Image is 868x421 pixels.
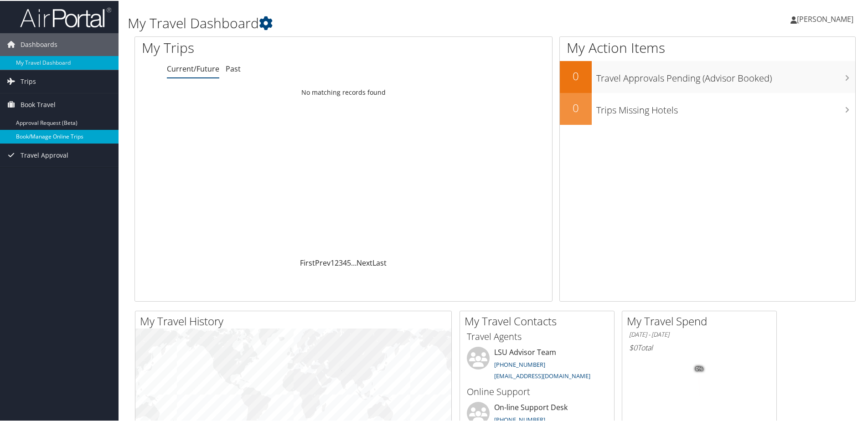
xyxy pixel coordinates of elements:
[21,92,56,115] span: Book Travel
[372,257,387,267] a: Last
[339,257,343,267] a: 3
[356,257,372,267] a: Next
[21,69,36,92] span: Trips
[629,329,770,338] h6: [DATE] - [DATE]
[331,257,335,267] a: 1
[462,346,612,383] li: LSU Advisor Team
[560,37,855,56] h1: My Action Items
[142,37,372,56] h1: My Trips
[343,257,347,267] a: 4
[696,365,703,371] tspan: 0%
[494,359,545,368] a: [PHONE_NUMBER]
[467,385,607,397] h3: Online Support
[351,257,356,267] span: …
[20,6,111,27] img: airportal-logo.png
[560,99,592,115] h2: 0
[300,257,315,267] a: First
[560,92,855,124] a: 0Trips Missing Hotels
[494,371,590,379] a: [EMAIL_ADDRESS][DOMAIN_NAME]
[135,83,552,100] td: No matching records found
[560,67,592,83] h2: 0
[790,5,863,32] a: [PERSON_NAME]
[629,342,637,352] span: $0
[467,329,607,342] h3: Travel Agents
[21,143,68,166] span: Travel Approval
[347,257,351,267] a: 5
[167,63,219,73] a: Current/Future
[465,313,614,328] h2: My Travel Contacts
[797,13,853,23] span: [PERSON_NAME]
[596,67,855,84] h3: Travel Approvals Pending (Advisor Booked)
[315,257,331,267] a: Prev
[560,60,855,92] a: 0Travel Approvals Pending (Advisor Booked)
[629,342,770,352] h6: Total
[21,32,57,55] span: Dashboards
[128,13,618,32] h1: My Travel Dashboard
[140,313,451,328] h2: My Travel History
[596,98,855,116] h3: Trips Missing Hotels
[335,257,339,267] a: 2
[627,313,776,328] h2: My Travel Spend
[226,63,241,73] a: Past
